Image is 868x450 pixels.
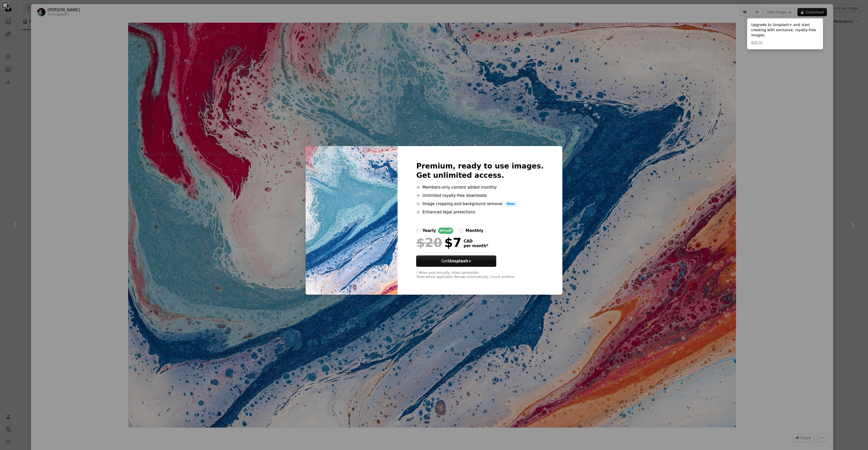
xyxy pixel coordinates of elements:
div: monthly [466,228,483,234]
span: CAD [463,239,488,244]
span: New [505,201,517,207]
span: $20 [416,236,442,249]
div: Upgrade to Unsplash+ and start creating with exclusive, royalty-free images. [747,18,823,49]
input: monthly [459,229,463,233]
li: Members-only content added monthly [416,184,544,190]
li: Image cropping and background removal [416,201,544,207]
div: * When paid annually, billed upfront $84 Taxes where applicable. Renews automatically. Cancel any... [416,271,544,279]
div: $7 [416,236,461,249]
button: GetUnsplash+ [416,255,496,267]
button: Got it! [751,40,763,45]
div: 65% off [438,228,453,234]
li: Unlimited royalty-free downloads [416,192,544,199]
li: Enhanced legal protections [416,209,544,215]
strong: Unsplash+ [448,259,471,263]
h2: Premium, ready to use images. Get unlimited access. [416,162,544,180]
span: per month * [463,244,488,248]
div: yearly [422,228,436,234]
input: yearly65%off [416,229,420,233]
img: premium_photo-1663937576067-14a5dde2f326 [306,146,398,295]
